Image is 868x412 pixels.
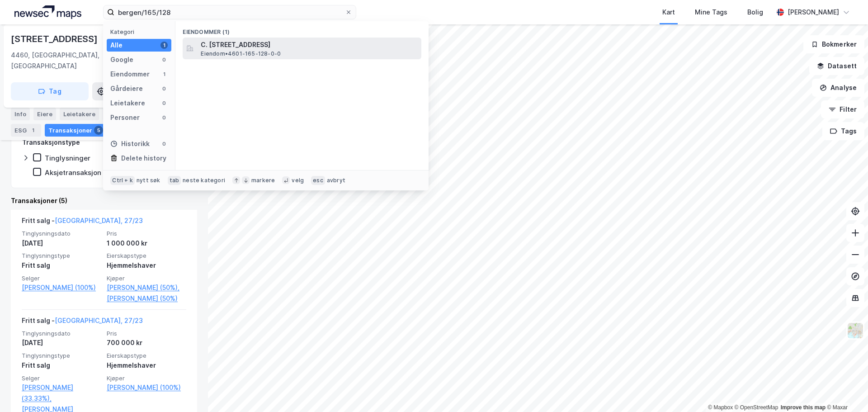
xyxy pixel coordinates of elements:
[22,330,101,337] span: Tinglysningsdato
[160,114,168,121] div: 0
[110,40,123,51] div: Alle
[821,100,864,118] button: Filter
[251,177,275,184] div: markere
[11,124,41,137] div: ESG
[183,177,225,184] div: neste kategori
[160,56,168,63] div: 0
[695,7,727,18] div: Mine Tags
[160,71,168,78] div: 1
[107,360,186,371] div: Hjemmelshaver
[107,238,186,249] div: 1 000 000 kr
[809,57,864,75] button: Datasett
[175,21,429,38] div: Eiendommer (1)
[137,177,160,184] div: nytt søk
[110,112,140,123] div: Personer
[107,352,186,360] span: Eierskapstype
[22,315,143,330] div: Fritt salg -
[107,275,186,282] span: Kjøper
[22,260,101,271] div: Fritt salg
[94,126,103,135] div: 5
[823,369,868,412] div: Kontrollprogram for chat
[33,108,56,120] div: Eiere
[28,126,38,135] div: 1
[160,140,168,147] div: 0
[781,404,826,411] a: Improve this map
[45,154,90,162] div: Tinglysninger
[107,330,186,337] span: Pris
[55,217,143,224] a: [GEOGRAPHIC_DATA], 27/23
[22,215,143,230] div: Fritt salg -
[22,238,101,249] div: [DATE]
[110,28,171,35] div: Kategori
[11,50,128,71] div: 4460, [GEOGRAPHIC_DATA], [GEOGRAPHIC_DATA]
[847,322,864,339] img: Z
[11,108,30,120] div: Info
[327,177,345,184] div: avbryt
[22,275,101,282] span: Selger
[107,282,186,293] a: [PERSON_NAME] (50%),
[11,195,197,206] div: Transaksjoner (5)
[45,124,107,137] div: Transaksjoner
[107,382,186,393] a: [PERSON_NAME] (100%)
[107,252,186,260] span: Eierskapstype
[107,293,186,304] a: [PERSON_NAME] (50%)
[292,177,304,184] div: velg
[708,404,733,411] a: Mapbox
[22,352,101,360] span: Tinglysningstype
[107,337,186,348] div: 700 000 kr
[110,83,143,94] div: Gårdeiere
[822,122,864,140] button: Tags
[22,337,101,348] div: [DATE]
[22,282,101,293] a: [PERSON_NAME] (100%)
[121,153,166,164] div: Delete history
[22,137,80,148] div: Transaksjonstype
[110,176,135,185] div: Ctrl + k
[110,69,150,80] div: Eiendommer
[110,98,145,109] div: Leietakere
[11,82,89,100] button: Tag
[168,176,181,185] div: tab
[311,176,325,185] div: esc
[160,42,168,49] div: 1
[803,35,864,53] button: Bokmerker
[107,260,186,271] div: Hjemmelshaver
[812,79,864,97] button: Analyse
[114,5,345,19] input: Søk på adresse, matrikkel, gårdeiere, leietakere eller personer
[788,7,839,18] div: [PERSON_NAME]
[22,382,101,404] a: [PERSON_NAME] (33.33%),
[22,360,101,371] div: Fritt salg
[160,85,168,92] div: 0
[14,5,81,19] img: logo.a4113a55bc3d86da70a041830d287a7e.svg
[735,404,778,411] a: OpenStreetMap
[22,252,101,260] span: Tinglysningstype
[160,99,168,107] div: 0
[201,50,281,57] span: Eiendom • 4601-165-128-0-0
[107,374,186,382] span: Kjøper
[60,108,99,120] div: Leietakere
[22,230,101,237] span: Tinglysningsdato
[22,374,101,382] span: Selger
[823,369,868,412] iframe: Chat Widget
[55,317,143,324] a: [GEOGRAPHIC_DATA], 27/23
[201,39,418,50] span: C. [STREET_ADDRESS]
[11,32,99,46] div: [STREET_ADDRESS]
[107,230,186,237] span: Pris
[662,7,675,18] div: Kart
[45,168,101,177] div: Aksjetransaksjon
[110,138,150,149] div: Historikk
[110,54,133,65] div: Google
[747,7,763,18] div: Bolig
[103,108,137,120] div: Datasett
